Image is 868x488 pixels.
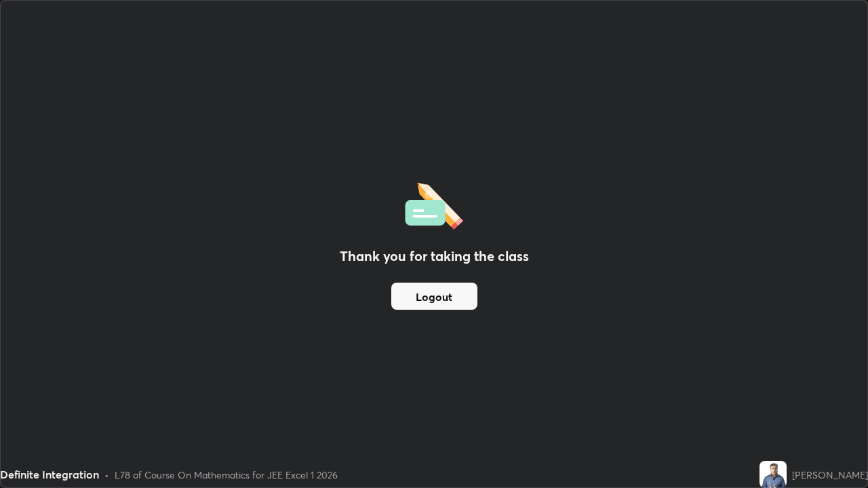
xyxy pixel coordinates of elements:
[115,468,338,482] div: L78 of Course On Mathematics for JEE Excel 1 2026
[405,178,463,230] img: offlineFeedback.1438e8b3.svg
[340,246,529,266] h2: Thank you for taking the class
[792,468,868,482] div: [PERSON_NAME]
[391,283,477,310] button: Logout
[759,461,787,488] img: b46e901505a44cd682be6eef0f3141f9.jpg
[104,468,109,482] div: •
